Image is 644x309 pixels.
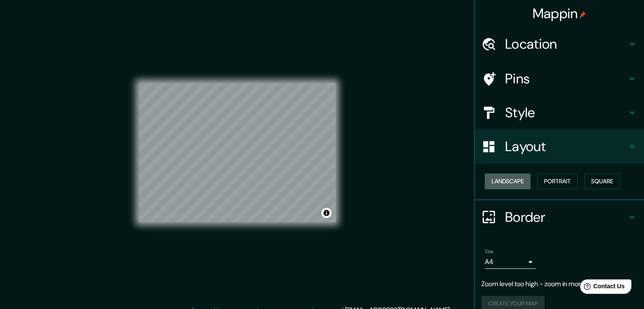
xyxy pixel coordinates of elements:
[475,130,644,163] div: Layout
[569,276,635,300] iframe: Help widget launcher
[533,5,586,22] h4: Mappin
[139,83,336,222] canvas: Map
[485,248,494,255] label: Size
[505,104,627,121] h4: Style
[505,36,627,52] h4: Location
[505,138,627,155] h4: Layout
[321,208,332,218] button: Toggle attribution
[537,174,578,189] button: Portrait
[505,209,627,226] h4: Border
[485,174,531,189] button: Landscape
[475,200,644,234] div: Border
[584,174,620,189] button: Square
[579,11,586,18] img: pin-icon.png
[505,70,627,87] h4: Pins
[475,62,644,96] div: Pins
[481,279,637,289] p: Zoom level too high - zoom in more
[475,27,644,61] div: Location
[475,96,644,130] div: Style
[485,255,536,269] div: A4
